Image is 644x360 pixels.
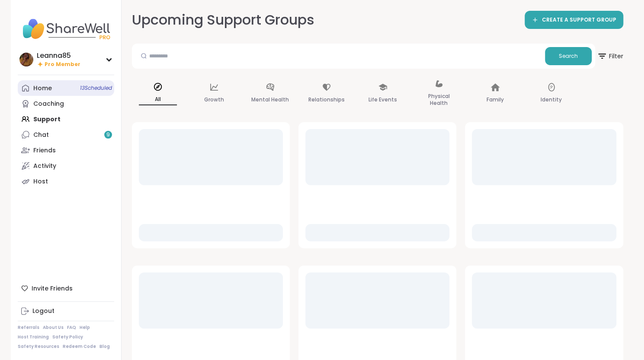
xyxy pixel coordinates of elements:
[18,325,39,331] a: Referrals
[18,127,114,142] a: Chat9
[597,46,623,66] span: Filter
[420,91,458,108] p: Physical Health
[18,334,49,340] a: Host Training
[545,47,592,65] button: Search
[18,142,114,158] a: Friends
[33,100,64,108] div: Coaching
[33,162,56,171] div: Activity
[99,344,110,350] a: Blog
[139,94,177,105] p: All
[106,131,110,139] span: 9
[251,95,289,105] p: Mental Health
[542,16,616,24] span: CREATE A SUPPORT GROUP
[37,51,80,60] div: Leanna85
[19,53,33,66] img: Leanna85
[204,95,224,105] p: Growth
[33,131,49,139] div: Chat
[80,85,112,92] span: 13 Scheduled
[45,61,80,68] span: Pro Member
[18,96,114,111] a: Coaching
[18,174,114,189] a: Host
[132,10,314,30] h2: Upcoming Support Groups
[33,84,52,93] div: Home
[18,158,114,174] a: Activity
[18,14,114,44] img: ShareWell Nav Logo
[541,95,562,105] p: Identity
[597,44,623,69] button: Filter
[33,146,56,155] div: Friends
[32,307,54,316] div: Logout
[487,95,504,105] p: Family
[18,80,114,96] a: Home13Scheduled
[559,52,578,60] span: Search
[63,344,96,350] a: Redeem Code
[18,281,114,296] div: Invite Friends
[67,325,76,331] a: FAQ
[18,303,114,319] a: Logout
[308,95,345,105] p: Relationships
[368,95,397,105] p: Life Events
[18,344,59,350] a: Safety Resources
[43,325,64,331] a: About Us
[80,325,90,331] a: Help
[525,11,623,29] a: CREATE A SUPPORT GROUP
[52,334,83,340] a: Safety Policy
[33,177,48,186] div: Host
